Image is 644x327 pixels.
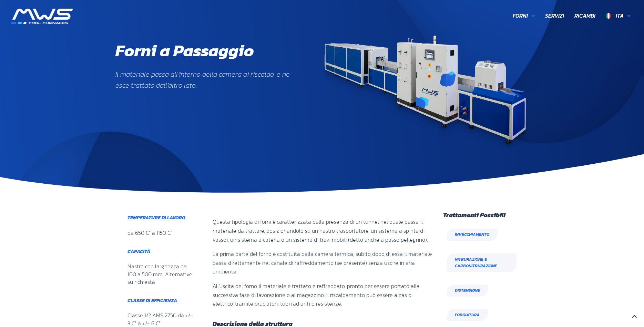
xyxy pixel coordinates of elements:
[447,309,488,321] a: Forgiatura
[616,11,624,20] span: Ita
[127,249,195,254] h6: Capacità
[322,36,529,147] img: mws-forno-a-passaggio-str-9500
[569,9,601,23] a: Ricambi
[540,9,569,23] a: Servizi
[127,262,195,286] div: Nastro con larghezza da 100 a 500 mm. Alternative su richiesta
[508,9,540,23] a: Forni
[455,256,508,269] span: Nitrurazione & Carbonitrurazione
[127,298,195,303] h6: Classe di efficienza
[115,41,254,61] h1: Forni a Passaggio
[455,287,480,294] span: Distensione
[447,229,498,241] a: Invecchiamento
[455,231,489,238] span: Invecchiamento
[545,11,564,20] span: Servizi
[213,282,433,308] p: All’uscita del forno il materiale è trattato e raffreddato, pronto per essere portato alla succes...
[455,312,480,318] span: Forgiatura
[513,11,528,20] span: Forni
[127,229,172,237] div: da 650 C° a 1150 C°
[127,311,195,327] p: Classe 1/2 AMS 2750 da +/- 3 C° a +/- 6 C°
[447,285,488,297] a: Distensione
[213,250,433,276] p: La prima parte del forno è costituita dalla camera termica, subito dopo di essa il materiale pass...
[213,321,433,327] h5: Descrizione della struttura
[127,215,195,220] h6: Temperature di lavoro
[213,218,433,244] p: Questa tipologia di forni è caratterizzata dalla presenza di un tunnel nel quale passa il materia...
[11,9,73,24] img: MWS s.r.l.
[574,11,595,20] span: Ricambi
[601,9,636,23] a: Ita
[447,253,517,272] a: Nitrurazione & Carbonitrurazione
[115,69,301,91] p: Il materiale passa all’interno della camera di riscaldo, e ne esce trattato dall’altro lato.
[443,212,520,218] h5: Trattamenti Possibili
